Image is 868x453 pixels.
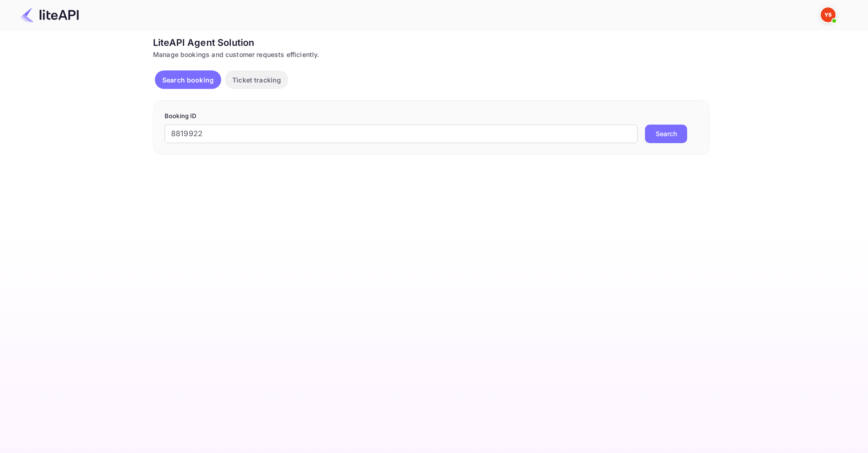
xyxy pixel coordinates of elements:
[20,7,79,22] img: LiteAPI Logo
[153,36,709,50] div: LiteAPI Agent Solution
[162,75,214,85] p: Search booking
[165,112,698,121] p: Booking ID
[232,75,281,85] p: Ticket tracking
[645,125,687,143] button: Search
[165,125,638,143] input: Enter Booking ID (e.g., 63782194)
[153,50,709,59] div: Manage bookings and customer requests efficiently.
[821,7,836,22] img: Yandex Support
